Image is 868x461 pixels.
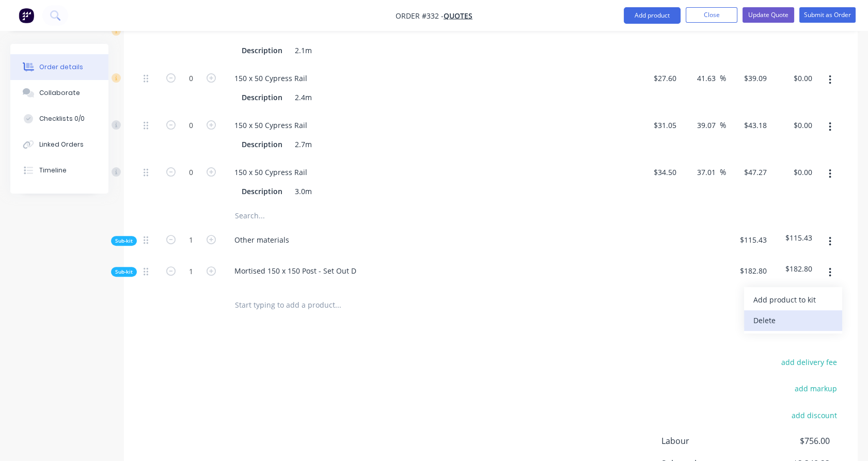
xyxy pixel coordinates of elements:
input: Search... [234,205,441,226]
button: Add product to kit [744,290,842,310]
button: Submit as Order [799,7,856,23]
span: Sub-kit [115,268,133,276]
a: Quotes [444,11,472,21]
button: Checklists 0/0 [10,106,108,132]
span: Sub-kit [115,237,133,245]
div: Description [238,184,287,199]
div: Other materials [226,232,297,247]
img: Factory [19,8,34,23]
span: $115.43 [775,232,812,243]
span: $182.80 [730,265,767,276]
span: Labour [661,435,753,447]
span: % [720,166,726,178]
div: 150 x 50 Cypress Rail [226,118,315,133]
input: Start typing to add a product... [234,295,441,315]
span: % [720,72,726,84]
button: Timeline [10,157,108,183]
div: Add product to kit [753,292,833,307]
div: 2.1m [291,43,316,58]
button: Delete [744,310,842,331]
span: % [720,119,726,131]
div: Collaborate [39,88,80,98]
div: Description [238,43,287,58]
div: Sub-kit [111,236,137,246]
button: add discount [786,408,842,422]
div: Order details [39,62,83,72]
div: 150 x 50 Cypress Rail [226,165,315,180]
div: 3.0m [291,184,316,199]
button: add markup [789,381,842,395]
div: Description [238,137,287,152]
span: Order #332 - [396,11,444,21]
div: Delete [753,313,833,328]
button: Linked Orders [10,132,108,157]
div: 2.4m [291,90,316,105]
div: Sub-kit [111,267,137,277]
span: $115.43 [730,234,767,245]
div: Checklists 0/0 [39,114,85,123]
div: 2.7m [291,137,316,152]
button: Collaborate [10,80,108,106]
div: Description [238,90,287,105]
button: Order details [10,54,108,80]
div: Timeline [39,166,67,175]
button: Close [686,7,737,23]
div: Linked Orders [39,140,84,149]
div: Mortised 150 x 150 Post - Set Out D [226,263,365,278]
div: 150 x 50 Cypress Rail [226,71,315,86]
button: Add product [624,7,681,24]
span: $756.00 [753,435,830,447]
button: add delivery fee [776,355,842,369]
span: $182.80 [775,263,812,274]
button: Update Quote [743,7,794,23]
